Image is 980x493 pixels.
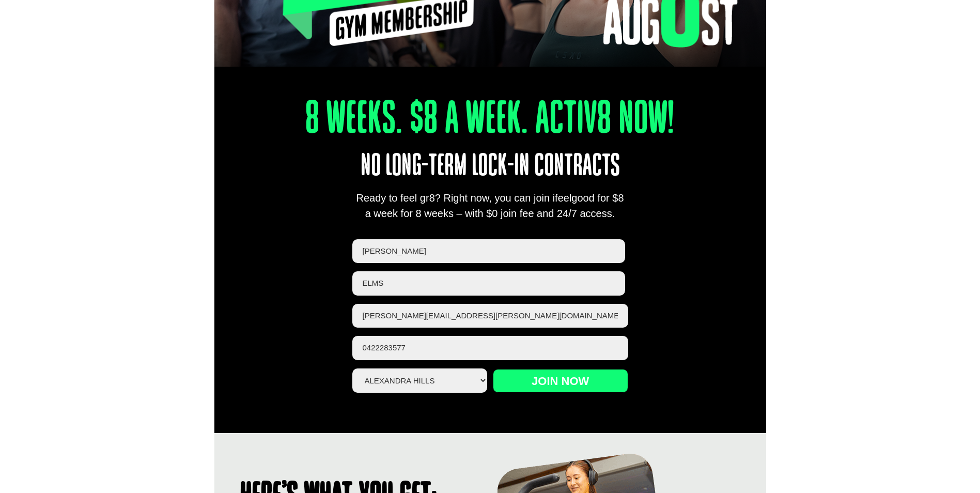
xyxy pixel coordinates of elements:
input: Last name * [352,271,626,296]
input: Email * [352,304,628,328]
input: First name * [352,239,626,264]
input: Join now [493,369,628,393]
div: Ready to feel gr8? Right now, you can join ifeelgood for $8 a week for 8 weeks – with $0 join fee... [352,190,628,221]
p: No long-term lock-in contracts [242,144,738,190]
h1: 8 Weeks. $8 A Week. Activ8 Now! [269,97,710,144]
input: Phone * [352,336,628,360]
